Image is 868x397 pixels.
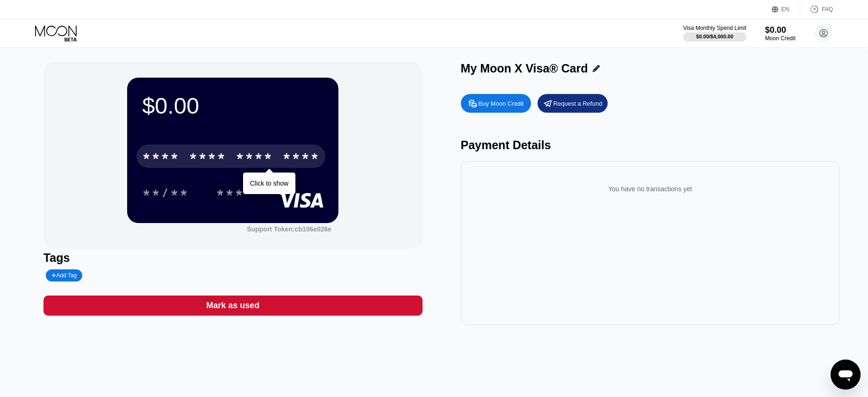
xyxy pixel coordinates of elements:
div: You have no transactions yet [468,176,832,202]
div: EN [782,6,789,13]
div: Payment Details [461,138,840,152]
div: Add Tag [51,272,77,279]
div: Support Token: cb106e026e [247,225,331,233]
div: $0.00 [765,25,796,35]
div: Click to show [250,180,288,187]
div: Add Tag [46,269,82,282]
div: Mark as used [206,300,259,311]
div: $0.00Moon Credit [765,25,796,42]
div: $0.00 / $4,000.00 [696,34,733,39]
div: Request a Refund [553,100,603,108]
div: Visa Monthly Spend Limit [683,25,746,31]
div: Mark as used [43,296,423,316]
div: EN [772,5,800,14]
div: FAQ [800,5,833,14]
div: Buy Moon Credit [461,94,531,113]
div: Support Token:cb106e026e [247,225,331,233]
div: My Moon X Visa® Card [461,62,588,75]
div: Moon Credit [765,35,796,42]
div: Request a Refund [538,94,608,113]
div: Visa Monthly Spend Limit$0.00/$4,000.00 [683,25,746,42]
div: FAQ [822,6,833,13]
div: Tags [43,251,423,265]
div: Buy Moon Credit [479,100,524,108]
div: $0.00 [142,93,323,119]
iframe: Przycisk umożliwiający otwarcie okna komunikatora [831,360,861,390]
